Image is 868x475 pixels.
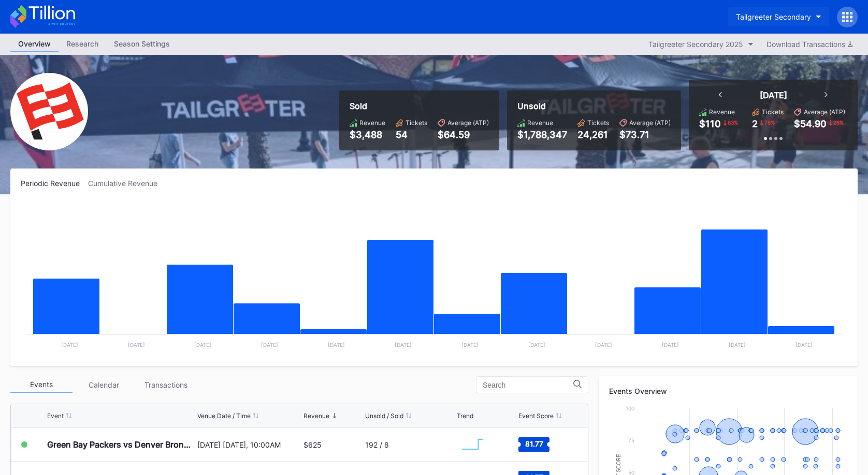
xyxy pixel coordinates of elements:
[587,119,609,127] div: Tickets
[662,342,679,348] text: [DATE]
[396,129,427,140] div: 54
[517,129,567,140] div: $1,788,347
[197,440,301,449] div: [DATE] [DATE], 10:00AM
[47,439,195,450] div: Green Bay Packers vs Denver Broncos Tailgate
[59,36,106,52] a: Research
[10,36,59,52] a: Overview
[760,90,787,100] div: [DATE]
[365,440,389,449] div: 192 / 8
[261,342,278,348] text: [DATE]
[47,412,64,420] div: Event
[709,108,735,116] div: Revenue
[135,377,197,393] div: Transactions
[595,342,612,348] text: [DATE]
[648,40,743,49] div: Tailgreeter Secondary 2025
[359,119,385,127] div: Revenue
[518,412,554,420] div: Event Score
[736,12,811,21] div: Tailgreeter Secondary
[525,439,543,448] text: 81.77
[619,129,671,140] div: $73.71
[729,342,746,348] text: [DATE]
[73,377,135,393] div: Calendar
[350,101,489,111] div: Sold
[59,36,106,51] div: Research
[517,101,671,111] div: Unsold
[728,7,829,26] button: Tailgreeter Secondary
[447,119,489,127] div: Average (ATP)
[406,119,427,127] div: Tickets
[752,118,758,129] div: 2
[762,108,784,116] div: Tickets
[197,412,251,420] div: Venue Date / Time
[303,440,322,449] div: $625
[626,405,634,411] text: 100
[303,412,329,420] div: Revenue
[365,412,403,420] div: Unsold / Sold
[10,73,88,150] img: Tailgreeter_Secondary.png
[643,37,759,51] button: Tailgreeter Secondary 2025
[21,179,88,188] div: Periodic Revenue
[61,342,78,348] text: [DATE]
[699,118,721,129] div: $110
[457,412,473,420] div: Trend
[438,129,489,140] div: $64.59
[350,129,385,140] div: $3,488
[795,342,813,348] text: [DATE]
[629,119,671,127] div: Average (ATP)
[106,36,178,52] a: Season Settings
[761,37,858,51] button: Download Transactions
[88,179,166,188] div: Cumulative Revenue
[483,381,573,389] input: Search
[194,342,211,348] text: [DATE]
[461,342,479,348] text: [DATE]
[832,118,845,127] div: 26 %
[609,387,847,395] div: Events Overview
[628,437,634,443] text: 75
[128,342,145,348] text: [DATE]
[794,118,827,129] div: $54.90
[21,201,847,356] svg: Chart title
[528,342,545,348] text: [DATE]
[10,377,73,393] div: Events
[763,118,776,127] div: 78 %
[106,36,178,51] div: Season Settings
[395,342,412,348] text: [DATE]
[727,118,739,127] div: 83 %
[766,40,852,49] div: Download Transactions
[804,108,845,116] div: Average (ATP)
[527,119,553,127] div: Revenue
[328,342,345,348] text: [DATE]
[577,129,609,140] div: 24,261
[457,432,488,457] svg: Chart title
